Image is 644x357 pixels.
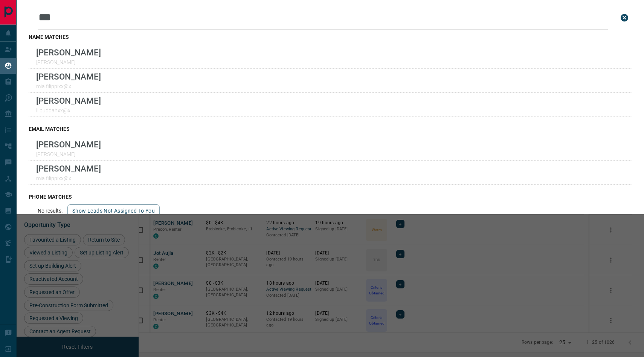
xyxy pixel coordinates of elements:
p: illbuddahxx@x [36,107,101,113]
p: No results. [38,208,63,214]
h3: email matches [29,126,632,132]
p: [PERSON_NAME] [36,139,101,149]
p: [PERSON_NAME] [36,151,101,157]
button: show leads not assigned to you [67,204,160,217]
p: mia.filippixx@x [36,83,101,89]
p: mia.filippixx@x [36,175,101,181]
p: [PERSON_NAME] [36,59,101,65]
h3: name matches [29,34,632,40]
p: [PERSON_NAME] [36,47,101,57]
p: [PERSON_NAME] [36,96,101,106]
h3: phone matches [29,194,632,200]
button: close search bar [617,10,632,25]
p: [PERSON_NAME] [36,72,101,81]
p: [PERSON_NAME] [36,164,101,173]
